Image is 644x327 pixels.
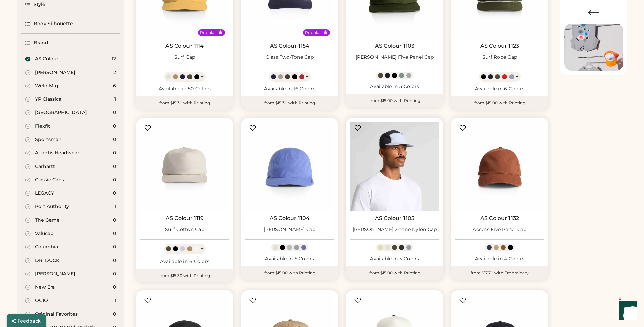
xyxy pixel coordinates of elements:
[356,54,434,61] div: [PERSON_NAME] Five Panel Cap
[113,190,116,197] div: 0
[140,122,229,211] img: AS Colour 1119 Surf Cotton Cap
[200,30,216,35] div: Popular
[113,257,116,264] div: 0
[113,271,116,277] div: 0
[140,258,229,265] div: Available in 6 Colors
[140,86,229,92] div: Available in 50 Colors
[306,73,309,80] div: +
[113,123,116,130] div: 0
[113,109,116,116] div: 0
[113,230,116,237] div: 0
[113,217,116,224] div: 0
[113,136,116,143] div: 0
[35,69,75,76] div: [PERSON_NAME]
[218,30,223,35] button: Popular Style
[270,215,310,222] a: AS Colour 1104
[35,163,55,170] div: Carhartt
[245,255,334,262] div: Available in 5 Colors
[201,245,204,252] div: +
[241,266,338,280] div: from $15.00 with Printing
[482,54,517,61] div: Surf Rope Cap
[35,150,79,156] div: Atlantis Headwear
[455,255,544,262] div: Available in 4 Colors
[165,43,204,49] a: AS Colour 1114
[455,86,544,92] div: Available in 6 Colors
[35,56,58,62] div: AS Colour
[35,230,54,237] div: Valucap
[346,266,443,280] div: from $15.00 with Printing
[35,83,59,89] div: Weld Mfg.
[473,226,526,233] div: Access Five Panel Cap
[375,215,414,222] a: AS Colour 1105
[113,69,116,76] div: 2
[113,177,116,183] div: 0
[113,163,116,170] div: 0
[35,297,48,304] div: OGIO
[114,96,116,103] div: 1
[35,96,61,103] div: YP Classics
[114,203,116,210] div: 1
[35,217,60,224] div: The Game
[35,271,75,277] div: [PERSON_NAME]
[113,284,116,291] div: 0
[35,284,55,291] div: New Era
[375,43,414,49] a: AS Colour 1103
[564,24,623,71] img: Image of Lisa Congdon Eye Print on T-Shirt and Hat
[166,215,204,222] a: AS Colour 1119
[305,30,321,35] div: Popular
[174,54,195,61] div: Surf Cap
[516,73,519,80] div: +
[113,150,116,156] div: 0
[114,297,116,304] div: 1
[136,96,233,110] div: from $15.30 with Printing
[165,226,204,233] div: Surf Cotton Cap
[113,83,116,89] div: 6
[480,43,519,49] a: AS Colour 1123
[35,177,64,183] div: Classic Caps
[35,257,59,264] div: DRI DUCK
[264,226,315,233] div: [PERSON_NAME] Cap
[201,73,204,80] div: +
[136,269,233,282] div: from $15.30 with Printing
[480,215,519,222] a: AS Colour 1132
[455,122,544,211] img: AS Colour 1132 Access Five Panel Cap
[112,56,116,62] div: 12
[35,109,87,116] div: [GEOGRAPHIC_DATA]
[35,123,50,130] div: Flexfit
[241,96,338,110] div: from $15.30 with Printing
[34,40,49,46] div: Brand
[35,190,54,197] div: LEGACY
[35,203,69,210] div: Port Authority
[35,136,62,143] div: Sportsman
[451,96,548,110] div: from $15.00 with Printing
[113,244,116,250] div: 0
[270,43,309,49] a: AS Colour 1154
[245,122,334,211] img: AS Colour 1104 Finn Nylon Cap
[35,311,78,318] div: Original Favorites
[266,54,314,61] div: Class Two-Tone Cap
[323,30,328,35] button: Popular Style
[350,83,439,90] div: Available in 5 Colors
[34,20,73,27] div: Body Silhouette
[353,226,437,233] div: [PERSON_NAME] 2-tone Nylon Cap
[113,311,116,318] div: 0
[350,255,439,262] div: Available in 5 Colors
[35,244,58,250] div: Columbia
[346,94,443,107] div: from $15.00 with Printing
[451,266,548,280] div: from $17.70 with Embroidery
[350,122,439,211] img: AS Colour 1105 Finn 2-tone Nylon Cap
[245,86,334,92] div: Available in 16 Colors
[34,1,46,8] div: Style
[612,297,641,326] iframe: Front Chat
